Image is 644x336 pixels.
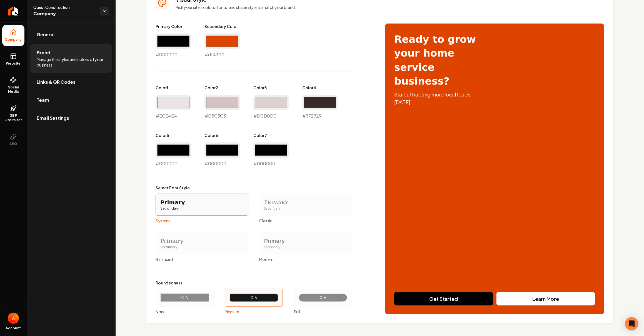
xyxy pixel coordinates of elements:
[303,296,343,300] div: CTA
[264,206,348,211] div: Secondary
[156,34,191,58] div: #000000
[253,95,289,119] div: #DCD0D0
[30,91,112,109] a: Team
[2,72,24,98] a: Social Media
[37,115,69,121] span: Email Settings
[204,34,240,58] div: #df4300
[156,142,191,167] div: #000000
[160,237,244,245] div: Primary
[30,73,112,91] a: Links & QR Codes
[165,296,204,300] div: CTA
[156,85,191,90] label: Color 1
[2,85,24,94] span: Social Media
[156,218,248,223] div: System
[264,245,348,250] div: Secondary
[2,129,24,151] button: SEO
[204,85,240,90] label: Color 2
[156,24,191,29] label: Primary Color
[253,85,289,90] label: Color 3
[8,313,19,324] button: Open user button
[37,79,76,85] span: Links & QR Codes
[259,256,352,262] div: Modern
[264,237,348,245] div: Primary
[37,49,50,56] span: Brand
[204,24,240,29] label: Secondary Color
[6,326,21,330] span: Account
[2,113,24,122] span: GBP Optimizer
[264,198,348,206] div: Primary
[30,26,112,44] a: General
[4,61,23,66] span: Website
[160,245,244,250] div: Secondary
[234,296,273,300] div: CTA
[156,185,352,190] label: Select Font Style
[259,218,352,223] div: Classic
[8,7,19,16] img: Rebolt Logo
[253,142,289,167] div: #000000
[8,313,19,324] img: Abraham Maldonado
[156,256,248,262] div: Balanced
[33,10,96,18] span: Company
[253,133,289,138] label: Color 7
[37,31,54,38] span: General
[156,309,214,314] div: None
[204,142,240,167] div: #000000
[37,57,106,68] span: Manage the styles and colors of your business.
[625,317,638,330] div: Open Intercom Messenger
[160,198,244,206] div: Primary
[156,280,352,286] label: Roundedness
[225,309,283,314] div: Medium
[156,133,191,138] label: Color 5
[294,309,352,314] div: Full
[8,142,19,146] span: SEO
[37,97,49,103] span: Team
[3,37,24,42] span: Company
[176,4,604,10] p: Pick your site's colors, fonts, and shape style to match your brand.
[33,4,96,10] span: Quest Construction
[156,95,191,119] div: #ECE4E4
[204,133,240,138] label: Color 6
[204,95,240,119] div: #D5C3C3
[302,95,338,119] div: #372929
[302,85,338,90] label: Color 4
[2,49,24,70] a: Website
[160,206,244,211] div: Secondary
[30,109,112,127] a: Email Settings
[2,101,24,127] a: GBP Optimizer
